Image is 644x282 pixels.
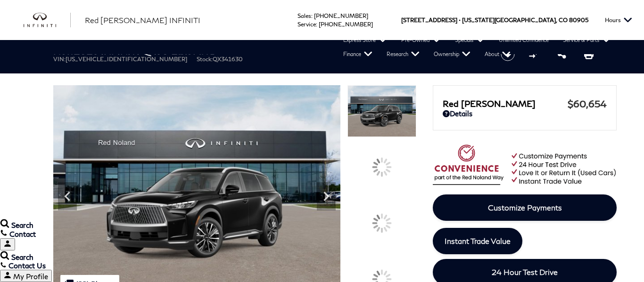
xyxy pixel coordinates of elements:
span: Search [11,253,33,261]
a: Ownership [427,47,478,61]
span: Search [11,221,33,229]
span: Contact Us [8,261,46,270]
a: [STREET_ADDRESS] • [US_STATE][GEOGRAPHIC_DATA], CO 80905 [401,16,588,24]
img: INFINITI [24,13,71,28]
span: Contact [9,230,36,238]
span: Service [297,21,316,28]
a: Customize Payments [433,194,617,221]
a: Express Store [336,33,394,47]
a: About [478,47,518,61]
span: $60,654 [568,98,607,109]
a: Red [PERSON_NAME] INFINITI [85,15,200,26]
a: infiniti [24,13,71,28]
a: Pre-Owned [394,33,448,47]
a: Finance [336,47,380,61]
span: Customize Payments [488,203,562,212]
span: Red [PERSON_NAME] [443,98,568,109]
span: : [311,12,313,19]
a: Research [380,47,427,61]
span: Sales [297,12,311,19]
a: Details [443,109,607,118]
img: New 2026 MINERAL BLACK INFINITI Luxe AWD image 1 [347,85,416,137]
a: [PHONE_NUMBER] [314,12,368,19]
span: : [316,21,317,28]
a: [PHONE_NUMBER] [319,21,373,28]
span: My Profile [13,272,48,281]
a: Unlimited Confidence [492,33,556,47]
a: Red [PERSON_NAME] $60,654 [443,98,607,109]
nav: Main Navigation [9,33,644,61]
a: Specials [448,33,492,47]
span: Red [PERSON_NAME] INFINITI [85,16,200,24]
a: Service & Parts [556,33,618,47]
